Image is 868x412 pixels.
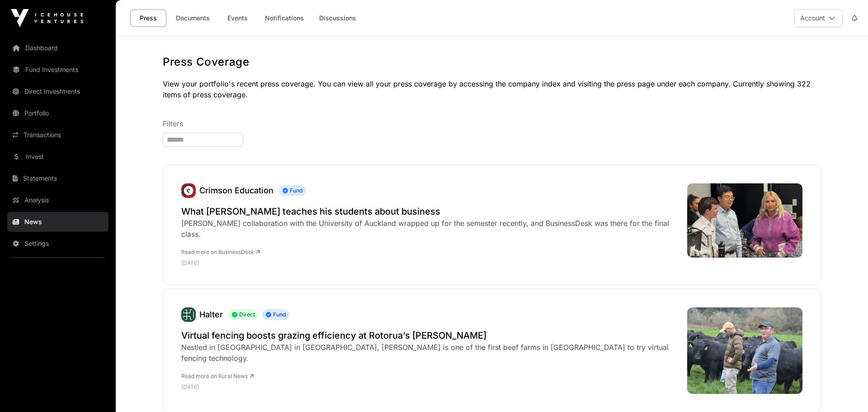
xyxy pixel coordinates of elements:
[181,307,196,322] img: Halter-Favicon.svg
[199,310,223,319] a: Halter
[7,234,108,254] a: Settings
[7,60,108,80] a: Fund Investments
[228,309,259,320] span: Direct
[11,9,83,27] img: Icehouse Ventures Logo
[7,147,108,167] a: Invest
[163,78,821,100] p: View your portfolio's recent press coverage. You can view all your press coverage by accessing th...
[181,329,678,342] a: Virtual fencing boosts grazing efficiency at Rotorua’s [PERSON_NAME]
[794,9,843,27] button: Account
[7,103,108,123] a: Portfolio
[170,10,216,27] a: Documents
[7,38,108,58] a: Dashboard
[181,249,260,255] a: Read more on BusinessDesk
[163,118,821,129] p: Filters
[181,259,678,267] p: [DATE]
[199,186,274,195] a: Crimson Education
[7,168,108,188] a: Statements
[823,369,868,412] iframe: Chat Widget
[7,125,108,145] a: Transactions
[7,212,108,232] a: News
[687,183,802,258] img: beaton-mowbray-fz.jpg
[181,183,196,198] a: Crimson Education
[181,183,196,198] img: unnamed.jpg
[687,307,802,394] img: 59f94eba003c481c69c20ccded13f243_XL.jpg
[130,10,166,27] a: Press
[259,10,310,27] a: Notifications
[7,190,108,210] a: Analysis
[313,10,362,27] a: Discussions
[163,55,821,69] h1: Press Coverage
[181,373,254,379] a: Read more on Rural News
[7,81,108,101] a: Direct Investments
[181,342,678,364] div: Nestled in [GEOGRAPHIC_DATA] in [GEOGRAPHIC_DATA], [PERSON_NAME] is one of the first beef farms i...
[181,218,678,240] div: [PERSON_NAME] collaboration with the University of Auckland wrapped up for the semester recently,...
[219,10,255,27] a: Events
[181,383,678,391] p: [DATE]
[181,307,196,322] a: Halter
[279,185,306,196] span: Fund
[262,309,289,320] span: Fund
[181,205,678,218] a: What [PERSON_NAME] teaches his students about business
